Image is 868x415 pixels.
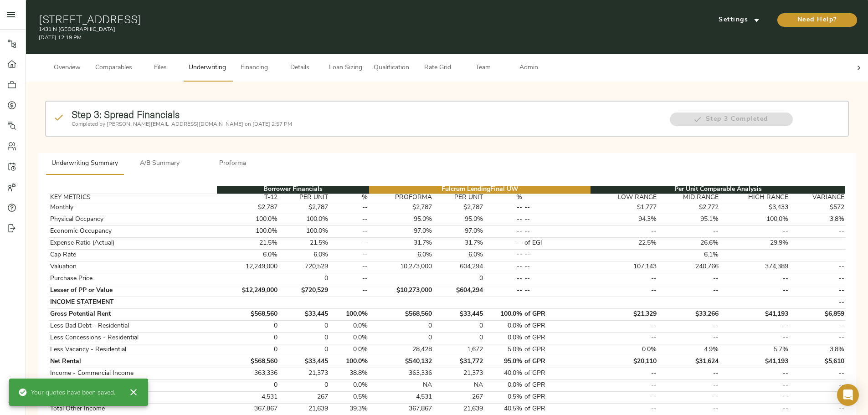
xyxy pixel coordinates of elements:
[591,308,657,320] td: $21,329
[279,249,329,261] td: 6.0%
[591,225,657,237] td: --
[658,202,720,214] td: $2,772
[49,344,217,356] td: Less Vacancy - Residential
[511,62,546,74] span: Admin
[369,403,433,415] td: 367,867
[524,273,591,285] td: --
[217,391,279,403] td: 4,531
[658,308,720,320] td: $33,266
[49,403,217,415] td: Total Other Income
[329,273,369,285] td: --
[591,320,657,332] td: --
[279,344,329,356] td: 0
[484,194,524,202] th: %
[72,108,180,120] strong: Step 3: Spread Financials
[720,379,789,391] td: --
[720,225,789,237] td: --
[279,356,329,368] td: $33,445
[786,15,848,26] span: Need Help?
[49,285,217,297] td: Lesser of PP or Value
[789,214,845,225] td: 3.8%
[49,261,217,273] td: Valuation
[591,285,657,297] td: --
[72,120,660,128] p: Completed by [PERSON_NAME][EMAIL_ADDRESS][DOMAIN_NAME] on [DATE] 2:57 PM
[50,62,84,74] span: Overview
[279,261,329,273] td: 720,529
[329,285,369,297] td: --
[328,62,363,74] span: Loan Sizing
[279,225,329,237] td: 100.0%
[484,308,524,320] td: 100.0%
[329,261,369,273] td: --
[720,202,789,214] td: $3,433
[329,368,369,379] td: 38.8%
[329,249,369,261] td: --
[433,320,484,332] td: 0
[433,403,484,415] td: 21,639
[279,273,329,285] td: 0
[524,214,591,225] td: --
[433,356,484,368] td: $31,772
[524,225,591,237] td: --
[369,379,433,391] td: NA
[789,379,845,391] td: --
[369,249,433,261] td: 6.0%
[49,368,217,379] td: Income - Commercial Income
[49,320,217,332] td: Less Bad Debt - Residential
[658,273,720,285] td: --
[433,273,484,285] td: 0
[420,62,455,74] span: Rate Grid
[524,356,591,368] td: of GPR
[95,62,132,74] span: Comparables
[466,62,500,74] span: Team
[720,285,789,297] td: --
[658,391,720,403] td: --
[329,391,369,403] td: 0.5%
[369,194,433,202] th: PROFORMA
[720,368,789,379] td: --
[524,285,591,297] td: --
[329,237,369,249] td: --
[591,332,657,344] td: --
[279,202,329,214] td: $2,787
[433,261,484,273] td: 604,294
[49,249,217,261] td: Cap Rate
[484,225,524,237] td: --
[837,384,859,406] div: Open Intercom Messenger
[777,13,857,27] button: Need Help?
[591,379,657,391] td: --
[658,214,720,225] td: 95.1%
[720,214,789,225] td: 100.0%
[720,344,789,356] td: 5.7%
[658,368,720,379] td: --
[279,379,329,391] td: 0
[49,194,217,202] th: KEY METRICS
[369,344,433,356] td: 28,428
[658,249,720,261] td: 6.1%
[720,237,789,249] td: 29.9%
[720,320,789,332] td: --
[217,332,279,344] td: 0
[524,202,591,214] td: --
[51,158,118,169] span: Underwriting Summary
[433,379,484,391] td: NA
[329,194,369,202] th: %
[279,320,329,332] td: 0
[433,332,484,344] td: 0
[591,186,845,194] th: Per Unit Comparable Analysis
[720,332,789,344] td: --
[49,273,217,285] td: Purchase Price
[658,285,720,297] td: --
[484,285,524,297] td: --
[329,379,369,391] td: 0.0%
[524,332,591,344] td: of GPR
[720,403,789,415] td: --
[591,273,657,285] td: --
[524,391,591,403] td: of GPR
[369,308,433,320] td: $568,560
[329,332,369,344] td: 0.0%
[789,225,845,237] td: --
[524,237,591,249] td: of EGI
[49,332,217,344] td: Less Concessions - Residential
[484,249,524,261] td: --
